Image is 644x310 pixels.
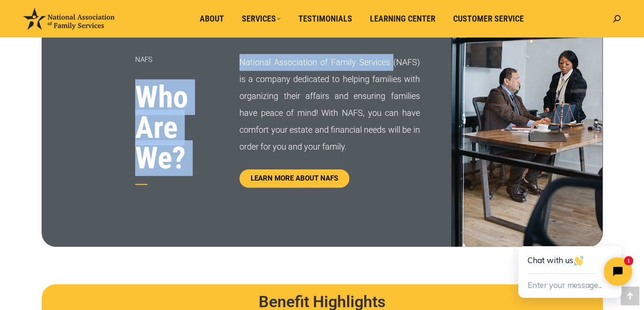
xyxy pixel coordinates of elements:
[251,175,338,182] span: LEARN MORE ABOUT NAFS
[135,82,217,174] h3: Who Are We?
[292,10,359,28] a: Testimonials
[23,8,115,30] img: National Association of Family Services
[193,10,231,28] a: About
[453,14,524,24] span: Customer Service
[239,169,349,188] a: LEARN MORE ABOUT NAFS
[370,14,435,24] span: Learning Center
[298,14,352,24] span: Testimonials
[242,14,281,24] span: Services
[447,10,530,28] a: Customer Service
[200,14,224,24] span: About
[60,294,584,310] h2: Benefit Highlights
[239,54,420,155] p: National Association of Family Services (NAFS) is a company dedicated to helping families with or...
[135,51,217,68] p: NAFS
[363,10,442,28] a: Learning Center
[497,216,644,310] iframe: Tidio Chat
